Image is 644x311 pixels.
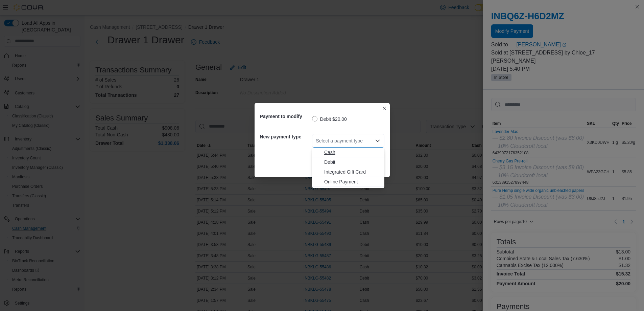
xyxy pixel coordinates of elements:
span: Cash [324,149,380,156]
h5: Payment to modify [260,110,311,123]
button: Online Payment [312,177,384,187]
button: Debit [312,157,384,167]
span: Integrated Gift Card [324,169,380,175]
button: Integrated Gift Card [312,167,384,177]
h5: New payment type [260,130,311,143]
button: Close list of options [375,138,380,143]
button: Closes this modal window [380,104,388,112]
button: Cash [312,148,384,157]
input: Accessible screen reader label [316,137,317,145]
label: Debit $20.00 [312,115,347,123]
span: Debit [324,159,380,165]
span: Online Payment [324,178,380,185]
div: Choose from the following options [312,148,384,187]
